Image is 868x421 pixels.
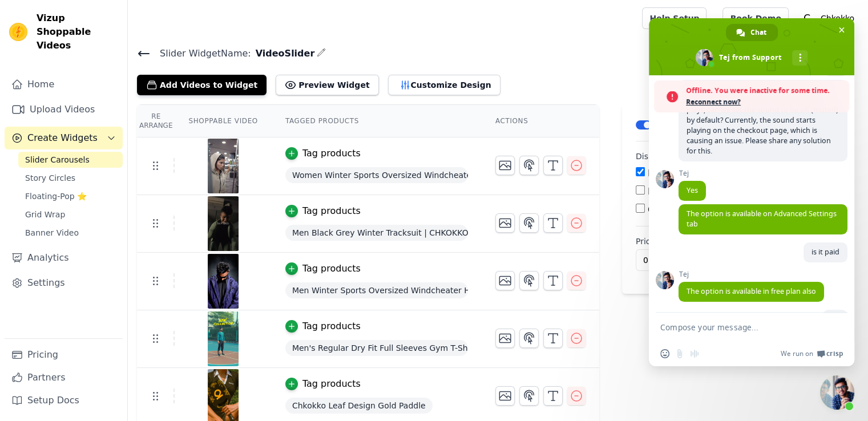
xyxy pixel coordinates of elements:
[37,11,118,52] span: Vizup Shoppable Videos
[285,167,468,183] span: Women Winter Sports Oversized Windcheater Hooded Jacket
[679,169,706,177] span: Tej
[5,246,123,269] a: Analytics
[660,349,669,358] span: Insert an emoji
[5,343,123,366] a: Pricing
[151,47,251,60] span: Slider Widget Name:
[207,139,239,193] img: vizup-images-1259.jpg
[285,319,361,333] button: Tag products
[137,75,267,95] button: Add Videos to Widget
[25,172,75,184] span: Story Circles
[137,105,175,137] th: Re Arrange
[5,389,123,412] a: Setup Docs
[251,47,315,60] span: VideoSlider
[9,23,27,41] img: Vizup
[648,168,700,179] label: Home Page
[482,105,599,137] th: Actions
[636,151,678,162] legend: Display on
[18,152,123,168] a: Slider Carousels
[285,204,361,218] button: Tag products
[722,7,788,29] a: Book Demo
[660,322,818,333] textarea: Compose your message...
[781,349,813,358] span: We run on
[285,398,433,414] span: Chkokko Leaf Design Gold Paddle
[302,204,361,218] div: Tag products
[25,209,65,220] span: Grid Wrap
[285,147,361,160] button: Tag products
[5,272,123,294] a: Settings
[285,225,468,241] span: Men Black Grey Winter Tracksuit | CHKOKKO
[750,24,766,41] span: Chat
[25,191,87,202] span: Floating-Pop ⭐
[687,84,838,156] span: I have tried this plugin for my website, but there is one issue with it. When the video plays, ca...
[302,377,361,391] div: Tag products
[175,105,271,137] th: Shoppable Video
[27,131,98,145] span: Create Widgets
[686,96,843,108] span: Reconnect now?
[285,282,468,298] span: Men Winter Sports Oversized Windcheater Hooded Jacket Navy
[686,85,843,96] span: Offline. You were inactive for some time.
[18,207,123,222] a: Grid Wrap
[804,13,810,24] text: C
[207,311,239,366] img: vizup-images-9490.jpg
[687,286,816,296] span: The option is available in free plan also
[495,213,515,233] button: Change Thumbnail
[642,7,706,29] a: Help Setup
[18,225,123,241] a: Banner Video
[5,127,123,149] button: Create Widgets
[798,8,859,29] button: C Chkokko
[826,349,843,358] span: Crisp
[5,366,123,389] a: Partners
[207,254,239,309] img: vizup-images-e07f.jpg
[648,204,718,215] label: Collection Page
[816,8,859,29] p: Chkokko
[285,262,361,276] button: Tag products
[302,147,361,160] div: Tag products
[285,340,468,356] span: Men's Regular Dry Fit Full Sleeves Gym T-Shirt Sea Green
[25,227,79,238] span: Banner Video
[781,349,843,358] a: We run onCrisp
[25,154,90,165] span: Slider Carousels
[687,209,837,229] span: The option is available on Advanced Settings tab
[792,50,808,66] div: More channels
[317,46,326,61] div: Edit Name
[5,73,123,96] a: Home
[835,24,847,36] span: Close chat
[272,105,482,137] th: Tagged Products
[388,75,500,95] button: Customize Design
[687,185,698,195] span: Yes
[495,271,515,290] button: Change Thumbnail
[302,319,361,333] div: Tag products
[207,196,239,251] img: vizup-images-b560.jpg
[5,98,123,121] a: Upload Videos
[18,170,123,186] a: Story Circles
[820,375,854,410] div: Close chat
[648,186,708,197] label: Product Page
[18,188,123,204] a: Floating-Pop ⭐
[302,262,361,276] div: Tag products
[812,247,839,257] span: is it paid
[276,75,378,95] button: Preview Widget
[285,377,361,391] button: Tag products
[495,329,515,348] button: Change Thumbnail
[636,236,718,247] label: Priority
[679,270,824,278] span: Tej
[726,24,778,41] div: Chat
[495,386,515,406] button: Change Thumbnail
[495,156,515,175] button: Change Thumbnail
